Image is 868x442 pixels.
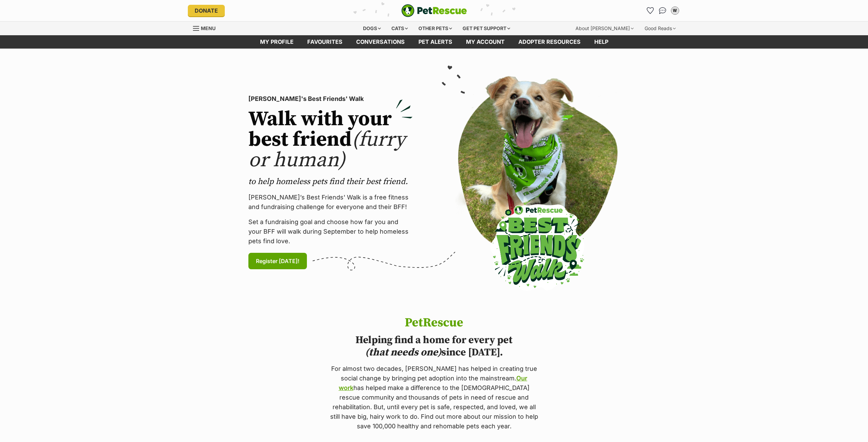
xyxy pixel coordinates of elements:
[645,5,681,16] ul: Account quick links
[401,4,467,17] img: logo-e224e6f780fb5917bec1dbf3a21bbac754714ae5b6737aabdf751b685950b380.svg
[645,5,656,16] a: Favourites
[571,22,638,35] div: About [PERSON_NAME]
[640,22,681,35] div: Good Reads
[248,193,413,212] p: [PERSON_NAME]’s Best Friends' Walk is a free fitness and fundraising challenge for everyone and t...
[657,5,668,16] a: Conversations
[248,127,405,173] span: (furry or human)
[201,25,216,31] span: Menu
[248,109,413,171] h2: Walk with your best friend
[188,5,225,16] a: Donate
[458,22,515,35] div: Get pet support
[329,316,540,330] h1: PetRescue
[387,22,413,35] div: Cats
[248,253,307,269] a: Register [DATE]!
[329,334,540,359] h2: Helping find a home for every pet since [DATE].
[248,217,413,246] p: Set a fundraising goal and choose how far you and your BFF will walk during September to help hom...
[349,35,412,49] a: conversations
[401,4,467,17] a: PetRescue
[256,257,299,265] span: Register [DATE]!
[670,5,681,16] button: My account
[659,7,666,14] img: chat-41dd97257d64d25036548639549fe6c8038ab92f7586957e7f3b1b290dea8141.svg
[248,94,413,104] p: [PERSON_NAME]'s Best Friends' Walk
[672,7,678,14] div: W
[459,35,511,49] a: My account
[329,364,540,431] p: For almost two decades, [PERSON_NAME] has helped in creating true social change by bringing pet a...
[365,346,441,359] i: (that needs one)
[358,22,386,35] div: Dogs
[414,22,457,35] div: Other pets
[511,35,587,49] a: Adopter resources
[253,35,300,49] a: My profile
[300,35,349,49] a: Favourites
[193,22,220,34] a: Menu
[248,176,413,187] p: to help homeless pets find their best friend.
[587,35,615,49] a: Help
[412,35,459,49] a: Pet alerts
